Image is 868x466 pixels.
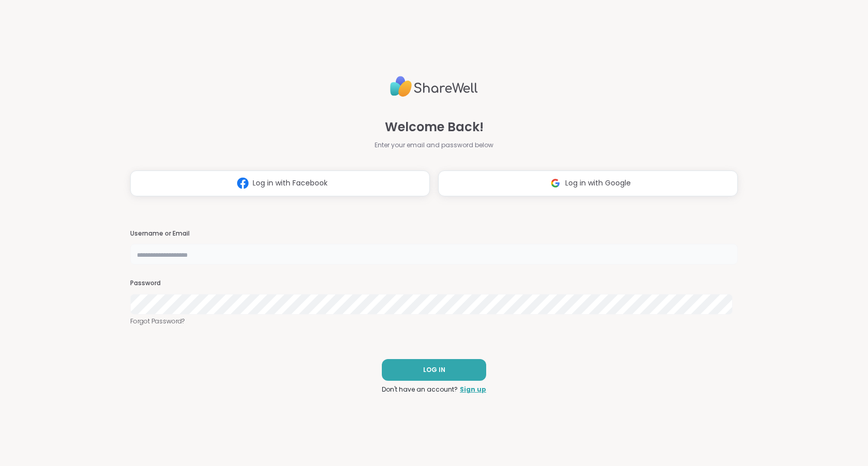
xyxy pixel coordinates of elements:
button: LOG IN [382,359,486,381]
span: Enter your email and password below [375,141,493,150]
span: Welcome Back! [385,118,484,136]
span: LOG IN [423,365,445,375]
h3: Password [130,279,738,288]
button: Log in with Facebook [130,170,430,196]
a: Sign up [460,385,486,394]
span: Log in with Google [565,178,631,189]
a: Forgot Password? [130,317,738,326]
h3: Username or Email [130,229,738,238]
img: ShareWell Logomark [546,174,565,193]
img: ShareWell Logomark [233,174,253,193]
span: Log in with Facebook [253,178,328,189]
img: ShareWell Logo [390,72,478,101]
button: Log in with Google [438,170,738,196]
span: Don't have an account? [382,385,458,394]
